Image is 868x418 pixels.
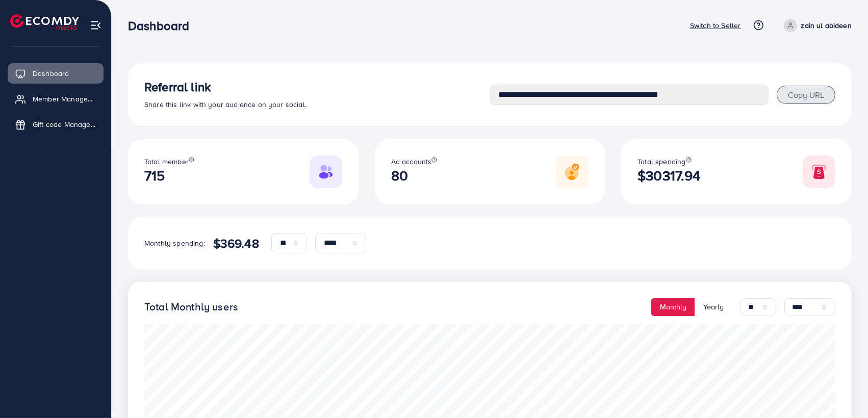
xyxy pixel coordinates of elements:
[213,236,259,251] h4: $369.48
[144,99,307,110] span: Share this link with your audience on your social.
[144,167,194,184] h2: 715
[144,237,205,249] p: Monthly spending:
[144,156,189,167] span: Total member
[777,86,835,104] button: Copy URL
[637,167,701,184] h2: $30317.94
[695,298,732,316] button: Yearly
[801,19,852,32] p: zain ul abideen
[10,14,79,30] img: logo
[128,18,197,33] h3: Dashboard
[690,19,741,32] p: Switch to Seller
[33,94,96,104] span: Member Management
[391,167,438,184] h2: 80
[803,155,835,188] img: Responsive image
[8,63,104,84] a: Dashboard
[33,68,69,79] span: Dashboard
[33,119,96,129] span: Gift code Management
[310,155,342,188] img: Responsive image
[144,301,238,313] h4: Total Monthly users
[144,80,490,94] h3: Referral link
[8,89,104,109] a: Member Management
[8,114,104,135] a: Gift code Management
[651,298,695,316] button: Monthly
[637,156,685,167] span: Total spending
[391,156,432,167] span: Ad accounts
[780,19,852,32] a: zain ul abideen
[825,372,860,410] iframe: Chat
[90,19,101,31] img: menu
[788,89,824,100] span: Copy URL
[556,155,589,188] img: Responsive image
